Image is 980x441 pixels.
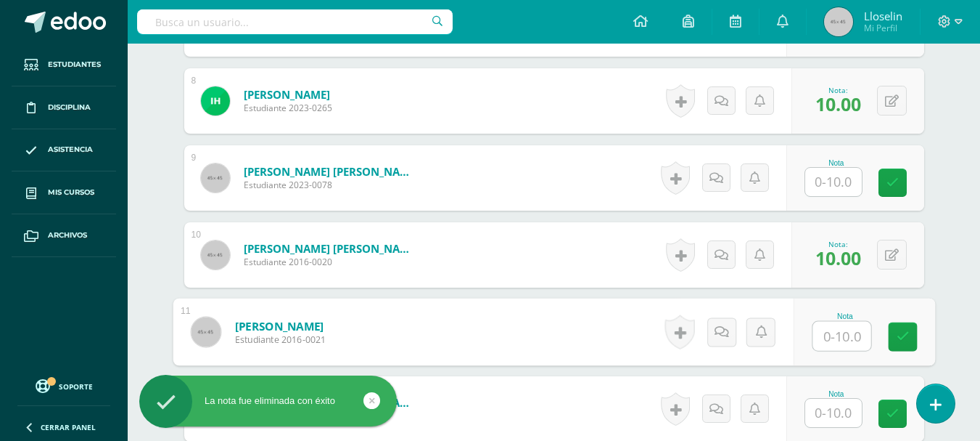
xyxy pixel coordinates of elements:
img: 45x45 [201,240,230,270]
img: 45x45 [201,163,230,193]
input: 0-10.0 [805,399,862,427]
img: 68e1dfe78ad19bae4d8a82128f249ada.png [201,86,230,116]
span: Mi Perfil [864,22,902,34]
a: Mis cursos [12,171,116,214]
span: Estudiante 2016-0021 [234,333,326,347]
a: [PERSON_NAME] [PERSON_NAME] [244,164,418,179]
span: Mis cursos [48,187,94,198]
div: Nota [804,159,868,167]
input: 0-10.0 [805,168,862,196]
a: [PERSON_NAME] [234,318,326,333]
img: 45x45 [824,7,853,36]
span: 10.00 [815,246,861,270]
span: Disciplina [48,102,91,113]
a: Asistencia [12,129,116,172]
span: Estudiantes [48,59,101,70]
span: Soporte [59,381,93,392]
a: Soporte [17,376,110,395]
span: Asistencia [48,144,93,155]
span: Estudiante 2023-0078 [244,179,418,191]
a: Archivos [12,214,116,257]
div: Nota: [815,239,861,249]
img: 45x45 [191,317,221,347]
div: Nota: [815,85,861,95]
span: Estudiante 2016-0020 [244,256,418,268]
span: 10.00 [815,92,861,116]
span: Lloselin [864,9,902,23]
span: Estudiante 2023-0265 [244,102,332,114]
a: [PERSON_NAME] [244,87,332,102]
div: Nota [804,390,868,398]
input: 0-10.0 [812,322,870,351]
span: Cerrar panel [41,422,96,432]
a: Estudiantes [12,44,116,86]
div: La nota fue eliminada con éxito [139,395,397,408]
a: Disciplina [12,86,116,129]
a: [PERSON_NAME] [PERSON_NAME] [244,241,418,256]
span: Archivos [48,230,87,241]
input: Busca un usuario... [137,9,453,34]
div: Nota [812,312,878,320]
